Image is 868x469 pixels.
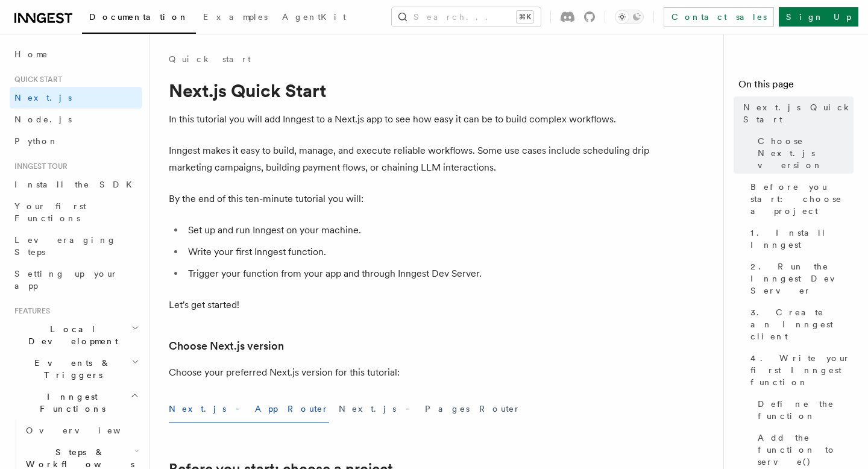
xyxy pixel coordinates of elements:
[746,222,854,256] a: 1. Install Inngest
[10,174,142,195] a: Install the SDK
[743,101,854,125] span: Next.js Quick Start
[746,176,854,222] a: Before you start: choose a project
[746,301,854,347] a: 3. Create an Inngest client
[750,306,854,342] span: 3. Create an Inngest client
[738,77,854,96] h4: On this page
[169,338,284,354] a: Choose Next.js version
[10,75,62,84] span: Quick start
[169,142,651,176] p: Inngest makes it easy to build, manage, and execute reliable workflows. Some use cases include sc...
[10,263,142,297] a: Setting up your app
[753,393,854,427] a: Define the function
[10,323,131,347] span: Local Development
[10,306,50,316] span: Features
[14,235,116,257] span: Leveraging Steps
[750,260,854,297] span: 2. Run the Inngest Dev Server
[339,395,521,423] button: Next.js - Pages Router
[14,201,86,223] span: Your first Functions
[82,4,196,34] a: Documentation
[184,265,651,282] li: Trigger your function from your app and through Inngest Dev Server.
[738,96,854,130] a: Next.js Quick Start
[184,222,651,239] li: Set up and run Inngest on your machine.
[169,364,651,381] p: Choose your preferred Next.js version for this tutorial:
[14,48,48,60] span: Home
[14,136,58,146] span: Python
[282,12,346,22] span: AgentKit
[10,130,142,152] a: Python
[758,432,854,468] span: Add the function to serve()
[10,43,142,65] a: Home
[10,386,142,420] button: Inngest Functions
[14,93,72,102] span: Next.js
[10,87,142,109] a: Next.js
[392,7,541,27] button: Search...⌘K
[750,227,854,251] span: 1. Install Inngest
[196,4,275,33] a: Examples
[750,352,854,388] span: 4. Write your first Inngest function
[169,80,651,101] h1: Next.js Quick Start
[203,12,268,22] span: Examples
[746,256,854,301] a: 2. Run the Inngest Dev Server
[169,53,251,65] a: Quick start
[89,12,189,22] span: Documentation
[21,420,142,441] a: Overview
[14,115,72,124] span: Node.js
[615,10,644,24] button: Toggle dark mode
[184,244,651,260] li: Write your first Inngest function.
[10,352,142,386] button: Events & Triggers
[746,347,854,393] a: 4. Write your first Inngest function
[169,111,651,128] p: In this tutorial you will add Inngest to a Next.js app to see how easy it can be to build complex...
[758,135,854,171] span: Choose Next.js version
[10,195,142,229] a: Your first Functions
[10,391,130,415] span: Inngest Functions
[753,130,854,176] a: Choose Next.js version
[10,109,142,130] a: Node.js
[26,426,150,435] span: Overview
[169,297,651,313] p: Let's get started!
[169,395,329,423] button: Next.js - App Router
[10,229,142,263] a: Leveraging Steps
[14,180,139,189] span: Install the SDK
[517,11,533,23] kbd: ⌘K
[779,7,858,27] a: Sign Up
[664,7,774,27] a: Contact sales
[10,318,142,352] button: Local Development
[758,398,854,422] span: Define the function
[14,269,118,291] span: Setting up your app
[750,181,854,217] span: Before you start: choose a project
[169,190,651,207] p: By the end of this ten-minute tutorial you will:
[10,357,131,381] span: Events & Triggers
[275,4,353,33] a: AgentKit
[10,162,68,171] span: Inngest tour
